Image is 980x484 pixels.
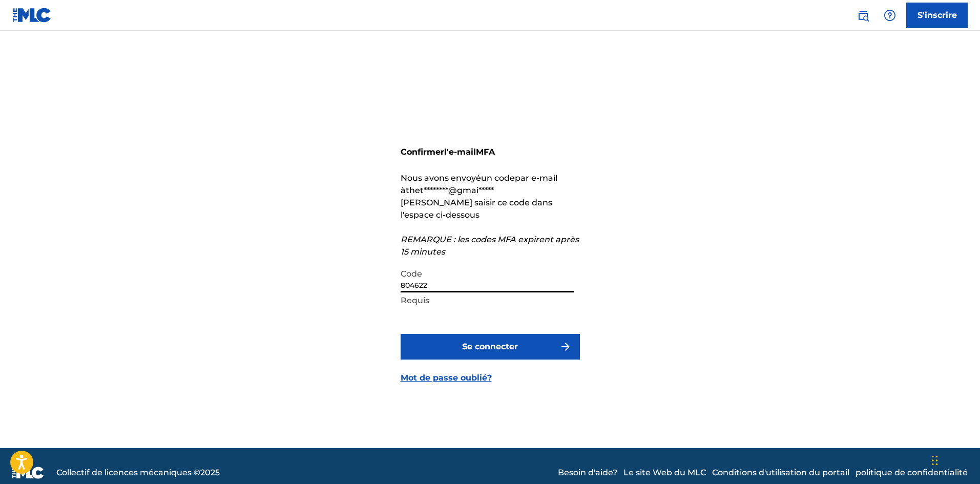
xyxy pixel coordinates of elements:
font: S'inscrire [918,10,957,20]
a: Recherche publique [853,5,873,26]
font: Se connecter [462,342,518,351]
font: MFA [476,147,495,157]
a: Conditions d'utilisation du portail [712,467,849,479]
div: Aide [880,5,900,26]
a: S'inscrire [906,3,968,28]
font: Collectif de licences mécaniques © [56,468,200,477]
a: Mot de passe oublié? [401,372,492,384]
iframe: Widget de discussion [929,435,980,484]
font: Nous avons envoyé [401,173,481,183]
div: Widget de chat [929,435,980,484]
font: Besoin d'aide? [558,468,617,477]
a: Besoin d'aide? [558,467,617,479]
a: Le site Web du MLC [623,467,706,479]
font: Le site Web du MLC [623,468,706,477]
font: Requis [401,296,429,305]
font: politique de confidentialité [856,468,968,477]
font: 2025 [200,468,220,477]
font: Conditions d'utilisation du portail [712,468,849,477]
font: REMARQUE : les codes MFA expirent après 15 minutes [401,235,579,257]
img: logo [12,467,44,479]
div: Glisser [932,445,938,476]
img: aide [884,9,896,22]
font: [PERSON_NAME] saisir ce code dans l'espace ci-dessous [401,198,552,220]
font: Confirmer [401,147,444,157]
font: Mot de passe oublié? [401,373,492,383]
font: un code [481,173,515,183]
img: Logo du MLC [12,8,52,23]
font: l'e-mail [444,147,476,157]
font: par e-mail à [401,173,557,195]
button: Se connecter [401,334,580,360]
a: politique de confidentialité [856,467,968,479]
img: recherche [857,9,869,22]
img: f7272a7cc735f4ea7f67.svg [559,341,572,353]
